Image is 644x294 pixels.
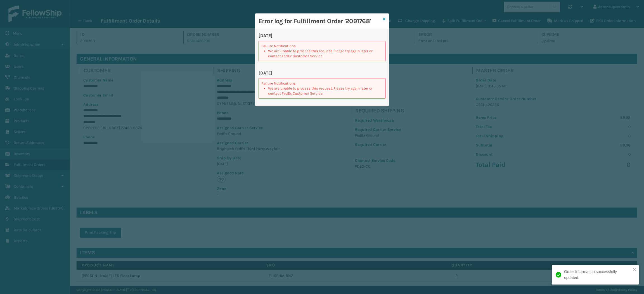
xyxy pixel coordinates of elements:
[633,267,637,273] button: close
[564,269,631,281] div: Order Information successfully updated.
[259,17,380,25] h3: Error log for Fulfillment Order '2091768'
[261,44,383,49] p: Failure Notifications
[268,49,383,59] li: We are unable to process this request. Please try again later or contact FedEx Customer Service.
[259,32,385,39] p: [DATE]
[261,81,383,86] p: Failure Notifications
[268,86,383,96] li: We are unable to process this request. Please try again later or contact FedEx Customer Service.
[259,70,385,76] p: [DATE]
